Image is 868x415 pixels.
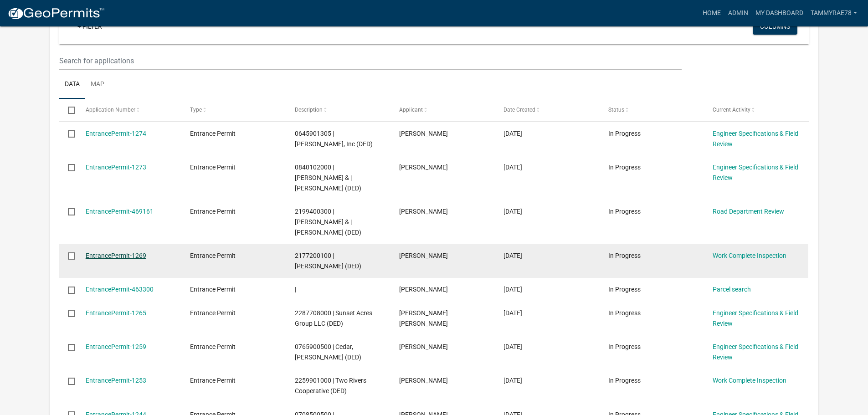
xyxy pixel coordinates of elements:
a: Engineer Specifications & Field Review [713,130,798,148]
a: Engineer Specifications & Field Review [713,164,798,181]
span: Entrance Permit [190,252,236,259]
span: Entrance Permit [190,343,236,350]
span: Entrance Permit [190,286,236,293]
a: Engineer Specifications & Field Review [713,343,798,361]
span: Nicholas F Carter [399,208,448,215]
span: Tammy Van Gorp [399,286,448,293]
span: Entrance Permit [190,130,236,137]
span: Date Created [503,107,535,113]
span: Entrance Permit [190,208,236,215]
a: Data [59,70,85,99]
span: Entrance Permit [190,164,236,171]
span: | [295,286,296,293]
span: Type [190,107,202,113]
span: 2199400300 | Sawhill, Nicholas & | Sawhill, Cassandra (DED) [295,208,361,236]
span: 08/13/2025 [503,286,522,293]
span: 08/26/2025 [503,208,522,215]
datatable-header-cell: Current Activity [704,99,808,121]
span: Status [608,107,624,113]
datatable-header-cell: Type [181,99,286,121]
span: 2177200100 | Terpstra, Peggy Elizabeth (DED) [295,252,361,270]
span: In Progress [608,309,641,317]
span: Current Activity [713,107,750,113]
span: 0645901305 | Weiler, Inc (DED) [295,130,373,148]
a: Admin [724,5,752,22]
a: Work Complete Inspection [713,377,786,384]
datatable-header-cell: Status [600,99,704,121]
datatable-header-cell: Description [286,99,390,121]
span: 07/16/2025 [503,309,522,317]
a: + Filter [70,18,109,35]
a: Engineer Specifications & Field Review [713,309,798,327]
span: 0765900500 | Cedar, Nicholas Lee (DED) [295,343,361,361]
datatable-header-cell: Application Number [77,99,181,121]
a: Home [699,5,724,22]
datatable-header-cell: Date Created [495,99,599,121]
span: Entrance Permit [190,377,236,384]
span: In Progress [608,164,641,171]
a: My Dashboard [752,5,807,22]
span: Megan Green [399,130,448,137]
a: EntrancePermit-1259 [86,343,146,350]
span: 09/03/2025 [503,130,522,137]
span: In Progress [608,286,641,293]
a: EntrancePermit-1273 [86,164,146,171]
datatable-header-cell: Select [59,99,77,121]
a: Map [85,70,110,99]
a: EntrancePermit-469161 [86,208,154,215]
datatable-header-cell: Applicant [390,99,495,121]
button: Columns [753,18,797,35]
span: Michael Richards [399,377,448,384]
span: Entrance Permit [190,309,236,317]
a: EntrancePermit-1274 [86,130,146,137]
span: 06/02/2025 [503,343,522,350]
span: In Progress [608,377,641,384]
span: Application Number [86,107,135,113]
span: Kevin Sperfslage [399,252,448,259]
a: tammyrae78 [807,5,861,22]
span: Description [295,107,323,113]
a: Parcel search [713,286,751,293]
input: Search for applications [59,51,681,70]
a: EntrancePermit-1265 [86,309,146,317]
a: EntrancePermit-463300 [86,286,154,293]
span: 05/14/2025 [503,377,522,384]
span: In Progress [608,208,641,215]
a: EntrancePermit-1253 [86,377,146,384]
span: 08/13/2025 [503,252,522,259]
span: Applicant [399,107,423,113]
span: Nicholas L Cedar [399,343,448,350]
span: 2287708000 | Sunset Acres Group LLC (DED) [295,309,372,327]
span: 2259901000 | Two Rivers Cooperative (DED) [295,377,366,395]
span: In Progress [608,343,641,350]
span: In Progress [608,252,641,259]
span: 09/02/2025 [503,164,522,171]
span: In Progress [608,130,641,137]
a: Road Department Review [713,208,784,215]
a: EntrancePermit-1269 [86,252,146,259]
span: 0840102000 | Peterson, Nick & | Crosby, Ayla (DED) [295,164,361,192]
span: Nick Peterson [399,164,448,171]
a: Work Complete Inspection [713,252,786,259]
span: Jesse Brian Peterson [399,309,448,327]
